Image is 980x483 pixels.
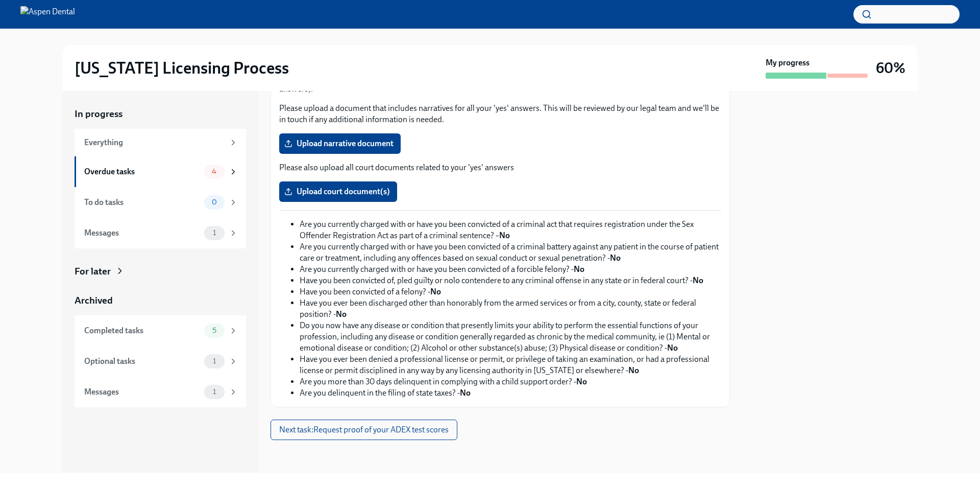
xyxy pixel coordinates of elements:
li: Are you currently charged with or have you been convicted of a forcible felony? - [300,264,721,275]
a: Everything [75,129,246,156]
span: 0 [206,198,223,206]
a: Messages1 [75,377,246,407]
strong: No [336,309,347,319]
div: Messages [84,227,200,239]
a: To do tasks0 [75,187,246,218]
li: Are you currently charged with or have you been convicted of a criminal act that requires registr... [300,219,721,241]
label: Upload court document(s) [279,181,397,202]
div: Optional tasks [84,356,200,367]
div: Overdue tasks [84,166,200,177]
strong: No [430,287,441,296]
li: Do you now have any disease or condition that presently limits your ability to perform the essent... [300,320,721,354]
strong: No [610,253,621,263]
p: Please upload a document that includes narratives for all your 'yes' answers. This will be review... [279,103,721,125]
a: For later [75,265,246,278]
span: Next task : Request proof of your ADEX test scores [279,425,449,435]
li: Have you ever been denied a professional license or permit, or privilege of taking an examination... [300,354,721,376]
button: Next task:Request proof of your ADEX test scores [271,420,457,440]
span: Upload narrative document [286,139,394,149]
a: Completed tasks5 [75,315,246,346]
div: For later [75,265,111,278]
a: Overdue tasks4 [75,156,246,187]
a: In progress [75,107,246,121]
div: To do tasks [84,197,200,208]
img: Aspen Dental [20,6,75,22]
li: Have you ever been discharged other than honorably from the armed services or from a city, county... [300,297,721,320]
strong: No [460,388,471,398]
span: 1 [207,357,222,365]
span: 4 [206,168,223,175]
li: Are you delinquent in the filing of state taxes? - [300,387,721,399]
strong: My progress [766,57,810,68]
span: Upload court document(s) [286,187,390,197]
strong: No [574,264,584,274]
p: Please also upload all court documents related to your 'yes' answers [279,162,721,173]
div: Messages [84,386,200,398]
a: Archived [75,294,246,307]
span: 5 [206,327,223,334]
h3: 60% [876,59,905,77]
li: Are you more than 30 days delinquent in complying with a child support order? - [300,376,721,387]
span: 1 [207,388,222,396]
label: Upload narrative document [279,133,401,154]
strong: No [667,343,678,353]
strong: No [576,377,587,386]
li: Have you been convicted of, pled guilty or nolo contendere to any criminal offense in any state o... [300,275,721,286]
a: Optional tasks1 [75,346,246,377]
div: Completed tasks [84,325,200,336]
li: Have you been convicted of a felony? - [300,286,721,297]
strong: No [628,365,639,375]
strong: No [499,231,510,240]
div: Everything [84,137,225,148]
a: Messages1 [75,218,246,248]
li: Are you currently charged with or have you been convicted of a criminal battery against any patie... [300,241,721,264]
span: 1 [207,229,222,237]
strong: No [693,275,703,285]
h2: [US_STATE] Licensing Process [75,58,289,78]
